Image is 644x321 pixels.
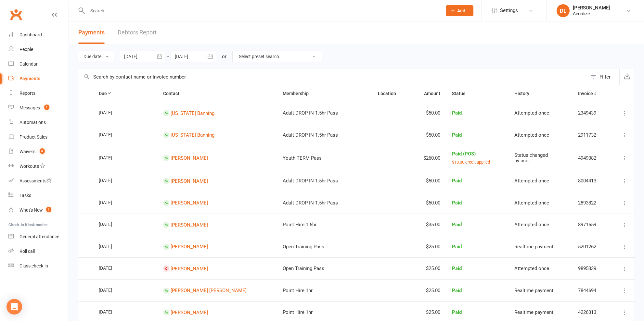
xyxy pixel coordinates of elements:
[8,101,69,115] a: Messages 1
[8,203,69,217] a: What's New1
[572,102,610,124] td: 2349439
[283,155,322,161] span: Youth TERM Pass
[452,151,476,157] span: Paid (POS)
[19,91,35,96] div: Reports
[99,175,129,185] div: [DATE]
[452,159,490,165] button: $10.00 credit applied
[78,69,587,85] input: Search by contact name or invoice number
[19,134,47,140] div: Product Sales
[19,249,35,254] div: Roll call
[514,110,549,116] span: Attempted once
[283,178,338,184] span: Adult DROP IN 1.5hr Pass
[8,130,69,144] a: Product Sales
[457,8,465,13] span: Add
[572,279,610,302] td: 7844694
[8,244,69,259] a: Roll call
[572,146,610,170] td: 4949082
[452,110,462,116] span: Paid
[171,309,208,315] a: [PERSON_NAME]
[19,120,46,125] div: Automations
[78,29,105,36] span: Payments
[19,178,52,183] div: Assessments
[514,244,553,250] span: Realtime payment
[19,207,43,213] div: What's New
[157,85,277,102] th: Contact
[46,207,51,212] span: 1
[8,42,69,57] a: People
[573,5,610,11] div: [PERSON_NAME]
[572,214,610,236] td: 8971559
[452,288,462,293] span: Paid
[514,288,553,293] span: Realtime payment
[99,285,129,295] div: [DATE]
[19,193,31,198] div: Tasks
[6,299,22,315] div: Open Intercom Messenger
[573,11,610,17] div: Aerialize
[572,257,610,279] td: 9895339
[8,71,69,86] a: Payments
[8,229,69,244] a: General attendance kiosk mode
[8,115,69,130] a: Automations
[171,222,208,228] a: [PERSON_NAME]
[171,155,208,161] a: [PERSON_NAME]
[572,170,610,192] td: 8004413
[514,132,549,138] span: Attempted once
[572,85,610,102] th: Invoice #
[8,188,69,203] a: Tasks
[99,241,129,251] div: [DATE]
[446,85,509,102] th: Status
[514,265,549,271] span: Attempted once
[171,200,208,206] a: [PERSON_NAME]
[587,69,619,85] button: Filter
[514,309,553,315] span: Realtime payment
[572,192,610,214] td: 2893822
[452,222,462,228] span: Paid
[452,160,490,165] small: $10.00 credit applied
[514,200,549,206] span: Attempted once
[452,309,462,315] span: Paid
[8,28,69,42] a: Dashboard
[99,197,129,207] div: [DATE]
[8,57,69,71] a: Calendar
[8,6,24,23] a: Clubworx
[410,279,446,302] td: $25.00
[171,178,208,184] a: [PERSON_NAME]
[283,265,324,271] span: Open Training Pass
[8,86,69,101] a: Reports
[99,307,129,317] div: [DATE]
[19,263,48,268] div: Class check-in
[8,144,69,159] a: Waivers 8
[446,5,473,16] button: Add
[19,47,33,52] div: People
[8,159,69,174] a: Workouts
[99,107,129,117] div: [DATE]
[410,146,446,170] td: $260.00
[99,153,129,163] div: [DATE]
[283,200,338,206] span: Adult DROP IN 1.5hr Pass
[99,219,129,229] div: [DATE]
[283,110,338,116] span: Adult DROP IN 1.5hr Pass
[452,244,462,250] span: Paid
[99,263,129,273] div: [DATE]
[410,236,446,258] td: $25.00
[19,105,40,110] div: Messages
[514,222,549,228] span: Attempted once
[8,259,69,273] a: Class kiosk mode
[410,192,446,214] td: $50.00
[19,32,42,37] div: Dashboard
[78,21,105,44] button: Payments
[171,132,214,138] a: [US_STATE] Banning
[171,288,247,293] a: [PERSON_NAME] [PERSON_NAME]
[410,85,446,102] th: Amount
[410,257,446,279] td: $25.00
[277,85,372,102] th: Membership
[283,222,316,228] span: Point Hire 1.5hr
[410,102,446,124] td: $50.00
[410,170,446,192] td: $50.00
[19,76,40,81] div: Payments
[19,234,59,239] div: General attendance
[44,105,49,110] span: 1
[452,132,462,138] span: Paid
[452,178,462,184] span: Paid
[99,130,129,140] div: [DATE]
